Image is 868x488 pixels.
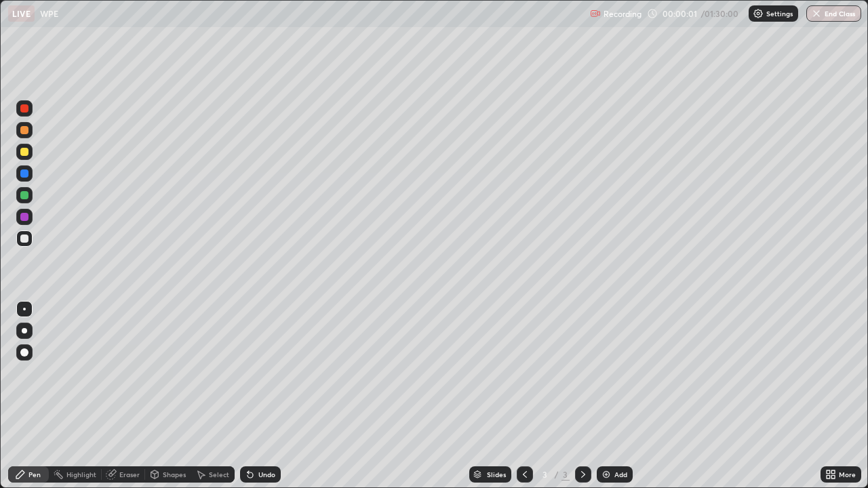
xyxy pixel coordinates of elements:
button: End Class [806,5,861,22]
p: WPE [40,8,58,19]
div: Undo [258,471,275,478]
img: recording.375f2c34.svg [590,8,601,19]
div: 3 [538,470,552,479]
div: Slides [487,471,506,478]
p: Recording [604,9,642,19]
div: / [555,470,559,479]
div: Shapes [163,471,186,478]
div: Highlight [66,471,96,478]
div: Pen [28,471,41,478]
img: add-slide-button [601,469,612,480]
div: 3 [561,468,570,481]
div: Eraser [119,471,140,478]
p: LIVE [12,8,31,19]
div: More [839,471,856,478]
div: Add [614,471,627,478]
img: end-class-cross [811,8,822,19]
p: Settings [766,10,793,17]
img: class-settings-icons [753,8,764,19]
div: Select [209,471,229,478]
